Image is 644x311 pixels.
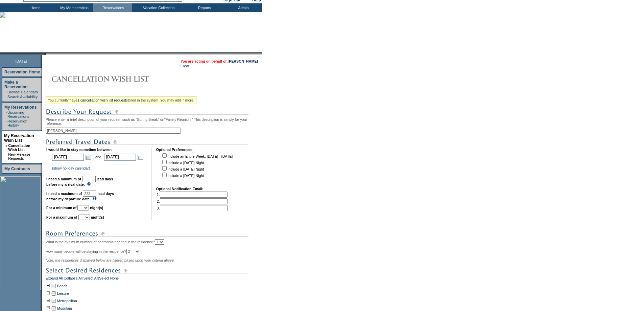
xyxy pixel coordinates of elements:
div: | | | [46,276,260,282]
td: Home [15,3,54,12]
a: Mountain [57,306,72,310]
a: Metropolitan [57,299,77,303]
b: Optional Notification Email: [156,187,204,191]
b: lead days before my departure date. [46,192,114,201]
b: Optional Preferences: [156,148,194,152]
a: Beach [57,284,67,288]
a: (show holiday calendar) [52,166,90,170]
a: Open the calendar popup. [137,153,144,161]
a: Reservation History [7,119,27,127]
a: Upcoming Reservations [7,110,29,118]
td: My Memberships [54,3,93,12]
a: Collapse All [64,276,82,282]
td: Vacation Collection [132,3,184,12]
a: Search Availability [7,95,38,99]
td: 2. [157,198,228,204]
td: Admin [223,3,262,12]
a: Browse Calendars [7,90,38,94]
span: You are acting on behalf of: [181,59,258,63]
img: blank.gif [46,52,46,55]
a: Make a Reservation [4,80,28,89]
a: Leisure [57,291,69,295]
a: New Release Requests [8,152,30,160]
img: promoShadowLeftCorner.gif [43,52,46,55]
td: · [6,110,7,118]
a: Select None [99,276,119,282]
input: Date format: M/D/Y. Shortcut keys: [T] for Today. [UP] or [.] for Next Day. [DOWN] or [,] for Pre... [52,154,84,161]
img: subTtlRoomPreferences.gif [46,229,248,238]
td: · [6,95,7,99]
a: My Reservation Wish List [4,133,34,143]
div: You currently have stored in the system. You may add 7 more. [46,96,196,104]
span: Note: the residences displayed below are filtered based upon your criteria above [46,258,174,262]
td: 1. [157,192,228,198]
input: Date format: M/D/Y. Shortcut keys: [T] for Today. [UP] or [.] for Next Day. [DOWN] or [,] for Pre... [104,154,136,161]
a: My Reservations [4,105,37,110]
a: Cancellation Wish List [8,143,30,152]
img: questionMark_lightBlue.gif [93,197,97,200]
td: and [94,152,102,162]
a: [PERSON_NAME] [228,59,258,63]
b: I need a maximum of [46,192,82,196]
b: For a minimum of [46,206,76,210]
a: Open the calendar popup. [85,153,92,161]
b: » [5,143,7,148]
a: 1 cancellation wish list request [77,98,126,102]
a: Expand All [46,276,63,282]
span: [DATE] [16,59,27,63]
a: Reservation Home [4,70,40,74]
a: Clear [181,64,189,68]
b: night(s) [90,206,103,210]
td: Reservations [93,3,132,12]
b: night(s) [91,215,104,219]
b: For a maximum of [46,215,77,219]
b: I would like to stay sometime between [46,148,112,152]
td: Reports [184,3,223,12]
td: · [5,152,7,160]
a: My Contracts [4,166,30,171]
img: questionMark_lightBlue.gif [87,182,91,186]
img: Cancellation Wish List [46,72,181,86]
b: I need a minimum of [46,177,81,181]
td: · [6,119,7,127]
a: Select All [84,276,98,282]
td: Include an Entire Week, [DATE] - [DATE] Include a [DATE] Night Include a [DATE] Night Include a [... [161,152,233,182]
td: · [6,90,7,94]
td: 3. [157,205,228,211]
b: lead days before my arrival date. [46,177,113,186]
